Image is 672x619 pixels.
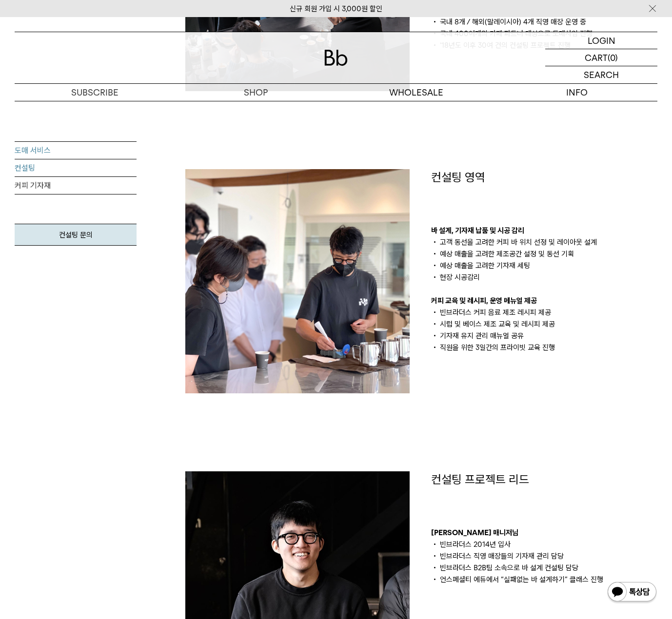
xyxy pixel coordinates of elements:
p: INFO [497,84,658,101]
p: [PERSON_NAME] 매니저님 [431,527,657,539]
p: 커피 교육 및 레시피, 운영 메뉴얼 제공 [431,295,657,307]
p: 컨설팅 프로젝트 리드 [431,471,657,488]
li: 직원을 위한 3일간의 프라이빗 교육 진행 [431,342,657,353]
a: CART (0) [545,49,657,66]
img: 카카오톡 채널 1:1 채팅 버튼 [607,581,657,604]
a: LOGIN [545,32,657,49]
p: 컨설팅 영역 [431,169,657,186]
li: 고객 동선을 고려한 커피 바 위치 선정 및 레이아웃 설계 [431,236,657,248]
li: 빈브라더스 커피 음료 제조 레시피 제공 [431,307,657,318]
a: 신규 회원 가입 시 3,000원 할인 [290,4,382,13]
a: SUBSCRIBE [15,84,176,101]
li: 언스페셜티 에듀에서 “실패없는 바 설계하기” 클래스 진행 [431,574,657,585]
a: 커피 기자재 [15,177,137,194]
a: 컨설팅 [15,159,137,177]
p: CART [585,49,608,66]
p: WHOLESALE [336,84,497,101]
li: 예상 매출을 고려한 기자재 세팅 [431,260,657,271]
li: 시럽 및 베이스 제조 교육 및 레시피 제공 [431,318,657,330]
li: 빈브라더스 B2B팀 소속으로 바 설계 컨설팅 담당 [431,562,657,574]
li: 예상 매출을 고려한 제조공간 설정 및 동선 기획 [431,248,657,260]
li: 빈브라더스 2014년 입사 [431,539,657,550]
li: 빈브라더스 직영 매장들의 기자재 관리 담당 [431,550,657,562]
p: (0) [608,49,618,66]
li: 현장 시공감리 [431,271,657,283]
img: 로고 [324,50,348,66]
a: 컨설팅 문의 [15,224,137,246]
p: SEARCH [584,66,619,83]
li: 기자재 유지 관리 매뉴얼 공유 [431,330,657,342]
p: LOGIN [588,32,615,49]
a: SHOP [176,84,336,101]
a: 도매 서비스 [15,142,137,159]
p: 바 설계, 기자재 납품 및 시공 감리 [431,225,657,236]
